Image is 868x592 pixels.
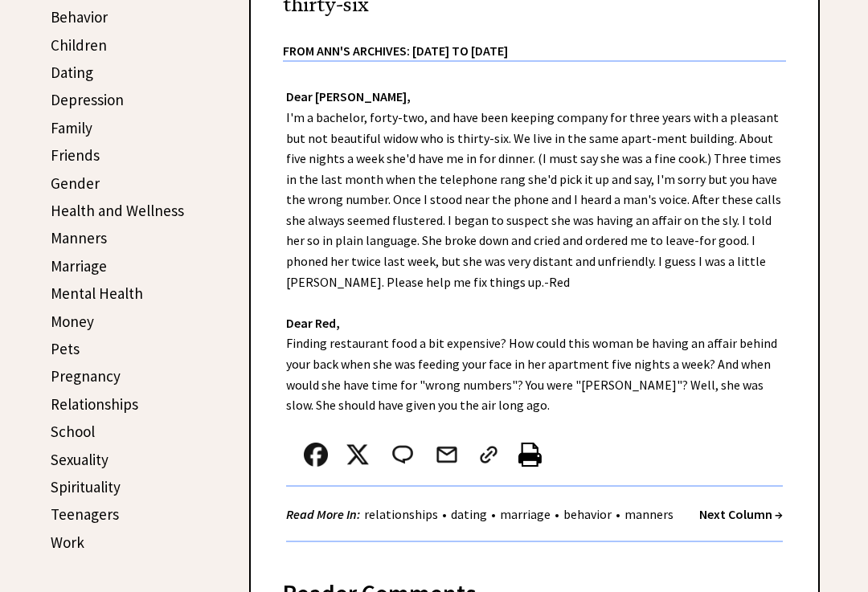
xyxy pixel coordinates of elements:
[477,443,501,467] img: link_02.png
[286,504,678,525] div: • • • •
[286,315,340,331] strong: Dear Red,
[51,145,100,165] a: Friends
[435,443,459,467] img: mail.png
[286,88,411,104] strong: Dear [PERSON_NAME],
[51,256,107,276] a: Marriage
[496,506,555,522] a: marriage
[51,118,92,137] a: Family
[51,201,184,220] a: Health and Wellness
[51,284,143,303] a: Mental Health
[699,506,783,522] a: Next Column →
[51,174,100,193] a: Gender
[51,312,94,331] a: Money
[51,90,124,109] a: Depression
[51,366,121,386] a: Pregnancy
[51,7,108,27] a: Behavior
[304,443,328,467] img: facebook.png
[559,506,616,522] a: behavior
[51,533,84,552] a: Work
[51,504,119,524] a: Teenagers
[51,422,95,441] a: School
[518,443,542,467] img: printer%20icon.png
[51,339,80,358] a: Pets
[51,35,107,55] a: Children
[360,506,442,522] a: relationships
[283,18,786,60] div: From Ann's Archives: [DATE] to [DATE]
[251,62,818,558] div: I'm a bachelor, forty-two, and have been keeping company for three years with a pleasant but not ...
[51,394,138,414] a: Relationships
[389,443,416,467] img: message_round%202.png
[51,63,93,82] a: Dating
[51,450,108,469] a: Sexuality
[346,443,370,467] img: x_small.png
[286,506,360,522] strong: Read More In:
[51,228,107,247] a: Manners
[51,477,121,496] a: Spirituality
[447,506,491,522] a: dating
[620,506,678,522] a: manners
